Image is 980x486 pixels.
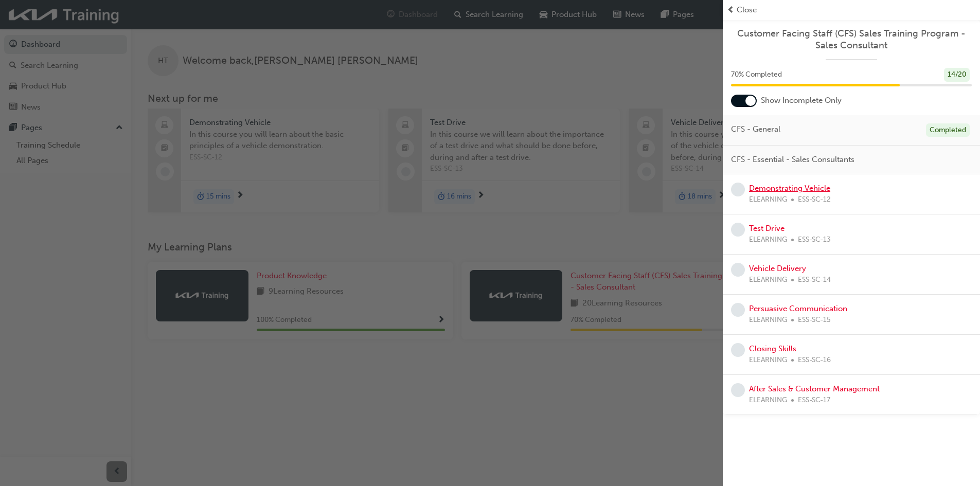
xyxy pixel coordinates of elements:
span: ELEARNING [749,194,787,206]
span: Close [737,4,757,16]
button: prev-iconClose [727,4,976,16]
span: learningRecordVerb_NONE-icon [731,343,745,357]
a: Customer Facing Staff (CFS) Sales Training Program - Sales Consultant [731,28,972,51]
span: ELEARNING [749,394,787,406]
span: learningRecordVerb_NONE-icon [731,303,745,317]
span: 70 % Completed [731,69,782,81]
span: CFS - General [731,123,780,135]
span: learningRecordVerb_NONE-icon [731,183,745,196]
a: Persuasive Communication [749,304,847,313]
span: ELEARNING [749,314,787,326]
a: Demonstrating Vehicle [749,184,830,193]
span: learningRecordVerb_NONE-icon [731,383,745,397]
a: After Sales & Customer Management [749,384,880,393]
a: Vehicle Delivery [749,264,806,273]
span: ESS-SC-12 [798,194,831,206]
span: ESS-SC-17 [798,394,830,406]
span: ELEARNING [749,234,787,246]
span: ESS-SC-15 [798,314,831,326]
span: ELEARNING [749,274,787,286]
span: CFS - Essential - Sales Consultants [731,154,854,166]
a: Closing Skills [749,344,796,353]
a: Test Drive [749,224,785,233]
div: Completed [926,123,970,137]
span: ELEARNING [749,354,787,366]
div: 14 / 20 [944,68,970,82]
span: prev-icon [727,4,735,16]
span: learningRecordVerb_NONE-icon [731,223,745,237]
span: ESS-SC-16 [798,354,831,366]
span: learningRecordVerb_NONE-icon [731,263,745,277]
span: ESS-SC-13 [798,234,831,246]
span: Show Incomplete Only [761,95,842,106]
span: ESS-SC-14 [798,274,831,286]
